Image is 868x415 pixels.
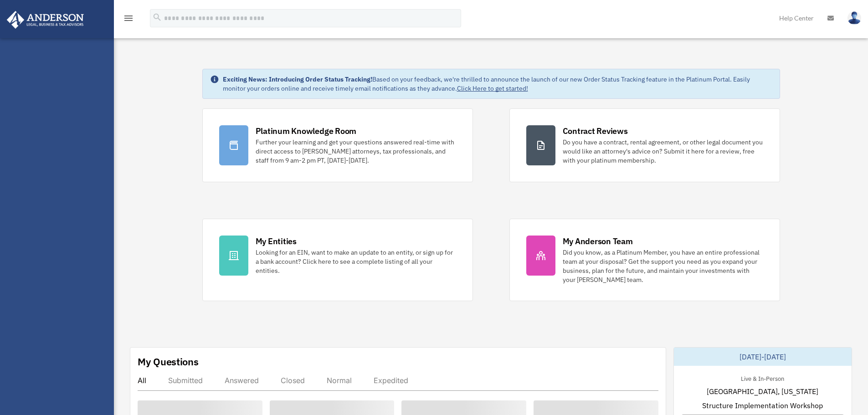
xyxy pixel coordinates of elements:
[256,138,456,165] div: Further your learning and get your questions answered real-time with direct access to [PERSON_NAM...
[123,16,134,24] a: menu
[223,75,372,83] strong: Exciting News: Introducing Order Status Tracking!
[256,236,297,247] div: My Entities
[563,248,763,284] div: Did you know, as a Platinum Member, you have an entire professional team at your disposal? Get th...
[256,248,456,275] div: Looking for an EIN, want to make an update to an entity, or sign up for a bank account? Click her...
[563,125,628,137] div: Contract Reviews
[138,355,199,369] div: My Questions
[509,108,780,182] a: Contract Reviews Do you have a contract, rental agreement, or other legal document you would like...
[202,219,473,301] a: My Entities Looking for an EIN, want to make an update to an entity, or sign up for a bank accoun...
[152,12,162,22] i: search
[138,376,146,385] div: All
[734,373,791,383] div: Live & In-Person
[168,376,203,385] div: Submitted
[327,376,352,385] div: Normal
[123,13,134,24] i: menu
[674,348,852,366] div: [DATE]-[DATE]
[563,138,763,165] div: Do you have a contract, rental agreement, or other legal document you would like an attorney's ad...
[707,386,818,397] span: [GEOGRAPHIC_DATA], [US_STATE]
[202,108,473,182] a: Platinum Knowledge Room Further your learning and get your questions answered real-time with dire...
[563,236,633,247] div: My Anderson Team
[457,84,528,92] a: Click Here to get started!
[256,125,357,137] div: Platinum Knowledge Room
[223,75,772,93] div: Based on your feedback, we're thrilled to announce the launch of our new Order Status Tracking fe...
[509,219,780,301] a: My Anderson Team Did you know, as a Platinum Member, you have an entire professional team at your...
[281,376,305,385] div: Closed
[225,376,259,385] div: Answered
[847,11,861,25] img: User Pic
[702,400,823,411] span: Structure Implementation Workshop
[4,11,87,29] img: Anderson Advisors Platinum Portal
[374,376,408,385] div: Expedited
